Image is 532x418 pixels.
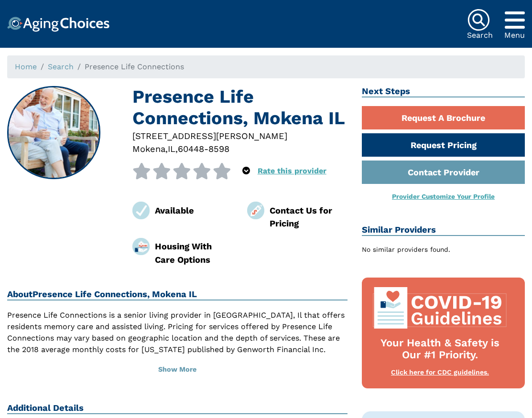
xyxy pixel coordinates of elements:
a: Home [15,62,37,71]
h2: Similar Providers [362,225,525,236]
a: Request Pricing [362,133,525,157]
span: IL [168,144,175,154]
a: Provider Customize Your Profile [392,193,495,200]
img: search-icon.svg [467,9,490,32]
div: Popover trigger [242,163,250,179]
h2: Next Steps [362,86,525,97]
h2: Additional Details [7,403,347,414]
a: Request A Brochure [362,106,525,129]
div: Your Health & Safety is Our #1 Priority. [371,337,509,361]
div: No similar providers found. [362,245,525,255]
div: Contact Us for Pricing [270,204,347,230]
span: , [165,144,168,154]
nav: breadcrumb [7,55,525,78]
div: 60448-8598 [178,142,229,155]
div: Available [155,204,233,217]
img: Choice! [7,17,109,32]
button: Show More [7,359,347,380]
div: Housing With Care Options [155,240,233,266]
h1: Presence Life Connections, Mokena IL [132,86,347,129]
span: , [175,144,178,154]
p: Presence Life Connections is a senior living provider in [GEOGRAPHIC_DATA], Il that offers reside... [7,310,347,390]
a: Search [48,62,74,71]
div: Search [467,32,493,39]
h2: About Presence Life Connections, Mokena IL [7,289,347,300]
div: Menu [504,32,525,39]
a: Rate this provider [258,166,326,175]
img: Presence Life Connections, Mokena IL [8,87,100,179]
div: Click here for CDC guidelines. [371,368,509,377]
a: Contact Provider [362,161,525,184]
img: covid-top-default.svg [371,287,509,329]
div: [STREET_ADDRESS][PERSON_NAME] [132,129,347,142]
span: Mokena [132,144,165,154]
div: Popover trigger [504,9,525,32]
span: Presence Life Connections [85,62,184,71]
